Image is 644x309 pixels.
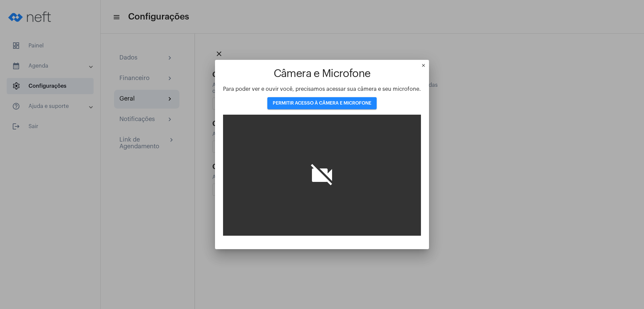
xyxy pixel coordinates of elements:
span: PERMITIR ACESSO À CÂMERA E MICROFONE [273,101,371,106]
span: Para poder ver e ouvir você, precisamos acessar sua câmera e seu microfone. [223,86,421,92]
h1: Câmera e Microfone [223,68,421,80]
button: PERMITIR ACESSO À CÂMERA E MICROFONE [267,97,377,109]
mat-icon: close [421,63,429,71]
i: videocam_off [309,162,335,189]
